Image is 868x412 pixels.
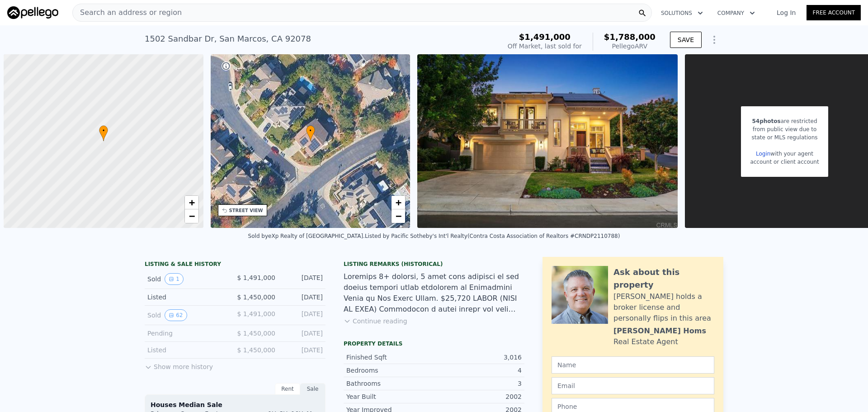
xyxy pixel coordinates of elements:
span: Search an address or region [73,7,182,18]
div: Houses Median Sale [151,400,320,409]
div: Loremips 8+ dolorsi, 5 amet cons adipisci el sed doeius tempori utlab etdolorem al Enimadmini Ven... [344,271,524,315]
span: $ 1,450,000 [237,294,275,301]
span: $ 1,450,000 [237,330,275,337]
div: Listed [147,346,228,355]
div: Sale [300,383,325,395]
button: SAVE [670,32,702,48]
div: Listed by Pacific Sotheby's Int'l Realty (Contra Costa Association of Realtors #CRNDP2110788) [365,233,620,239]
span: • [99,127,108,135]
button: Continue reading [344,317,407,326]
button: Solutions [654,5,710,21]
input: Email [552,377,714,394]
div: 2002 [434,392,522,401]
div: Off Market, last sold for [508,42,582,51]
img: Pellego [7,6,58,19]
div: • [99,125,108,141]
div: Property details [344,340,524,347]
div: Sold [147,309,228,321]
a: Log In [766,8,807,17]
div: • [306,125,315,141]
div: state or MLS regulations [750,133,819,142]
span: + [396,197,401,208]
button: View historical data [165,273,184,285]
div: [DATE] [283,329,323,338]
span: 54 photos [752,118,781,124]
a: Zoom in [185,196,198,209]
div: Bathrooms [346,379,434,388]
span: − [396,210,401,222]
div: Pellego ARV [604,42,656,51]
div: Bedrooms [346,366,434,375]
span: − [189,210,194,222]
div: Listing Remarks (Historical) [344,260,524,268]
span: $ 1,491,000 [237,274,275,281]
button: Show Options [705,31,723,49]
div: are restricted [750,117,819,125]
div: [DATE] [283,309,323,321]
a: Zoom in [392,196,405,209]
div: from public view due to [750,125,819,133]
div: 3,016 [434,353,522,362]
div: [DATE] [283,293,323,302]
div: Year Built [346,392,434,401]
span: $ 1,450,000 [237,346,275,354]
div: Sold [147,273,228,285]
span: • [306,127,315,135]
a: Login [756,151,770,157]
div: [DATE] [283,273,323,285]
div: 3 [434,379,522,388]
div: Real Estate Agent [613,336,678,347]
button: View historical data [165,309,187,321]
div: Listed [147,293,228,302]
a: Free Account [807,5,861,20]
span: $1,788,000 [604,32,656,42]
div: Ask about this property [613,266,714,291]
input: Name [552,356,714,374]
div: Pending [147,329,228,338]
div: [DATE] [283,346,323,355]
a: Zoom out [185,209,198,223]
img: Sale: 166250189 Parcel: 22883283 [417,54,678,228]
div: account or client account [750,158,819,166]
div: [PERSON_NAME] holds a broker license and personally flips in this area [613,291,714,324]
div: 4 [434,366,522,375]
div: Rent [275,383,300,395]
span: + [189,197,194,208]
span: $ 1,491,000 [237,310,275,317]
div: STREET VIEW [229,207,263,214]
div: 1502 Sandbar Dr , San Marcos , CA 92078 [145,33,311,45]
a: Zoom out [392,209,405,223]
button: Show more history [145,359,213,371]
span: with your agent [770,151,813,157]
div: [PERSON_NAME] Homs [613,326,706,336]
div: Finished Sqft [346,353,434,362]
div: Sold by eXp Realty of [GEOGRAPHIC_DATA] . [248,233,365,239]
div: LISTING & SALE HISTORY [145,260,325,270]
button: Company [710,5,762,21]
span: $1,491,000 [519,32,571,42]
